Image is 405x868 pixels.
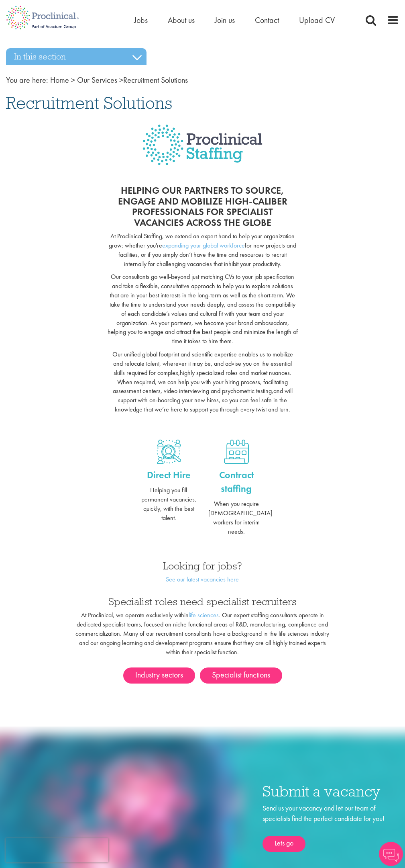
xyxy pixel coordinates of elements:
iframe: reCAPTCHA [6,838,108,862]
a: Direct hire [141,440,196,464]
div: Send us your vacancy and let our team of specialists find the perfect candidate for you! [263,803,399,852]
a: Direct Hire [141,468,196,482]
a: life sciences [189,611,219,619]
span: Recruitment Solutions [50,75,188,85]
h3: Specialist roles need specialist recruiters [73,596,332,607]
a: Join us [215,15,235,25]
span: Recruitment Solutions [6,92,172,114]
span: > [119,75,123,85]
h3: Submit a vacancy [263,784,399,799]
p: When you require [DEMOGRAPHIC_DATA] workers for interim needs. [208,500,264,536]
a: Industry sectors [123,667,195,684]
p: Our unified global footprint and scientific expertise enables us to mobilize and relocate talent,... [107,350,298,414]
h2: Helping our partners to source, engage and mobilize high-caliber professionals for specialist vac... [107,185,298,228]
a: See our latest vacancies here [166,575,239,583]
a: expanding your global workforce [162,241,245,250]
p: Helping you fill permanent vacancies, quickly, with the best talent. [141,486,196,522]
a: Jobs [134,15,148,25]
img: Proclinical Staffing [142,125,263,177]
h3: Looking for jobs? [141,561,264,571]
span: > [71,75,75,85]
span: You are here: [6,75,48,85]
a: Contract staffing [208,468,264,496]
a: Lets go [263,836,305,852]
p: At Proclinical Staffing, we extend an expert hand to help your organization grow; whether you're ... [107,232,298,268]
p: Our consultants go well-beyond just matching CVs to your job specification and take a flexible, c... [107,272,298,346]
img: Contract staffing [224,440,249,464]
img: Direct hire [157,440,181,464]
a: Specialist functions [200,667,282,684]
a: Contract staffing [208,440,264,464]
a: breadcrumb link to Home [50,75,69,85]
h3: In this section [6,48,147,65]
a: Contact [255,15,279,25]
a: About us [168,15,195,25]
img: Chatbot [379,842,403,866]
a: Upload CV [299,15,335,25]
a: breadcrumb link to Our Services [77,75,117,85]
p: At Proclinical, we operate exclusively within . Our expert staffing consultants operate in dedica... [73,611,332,657]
